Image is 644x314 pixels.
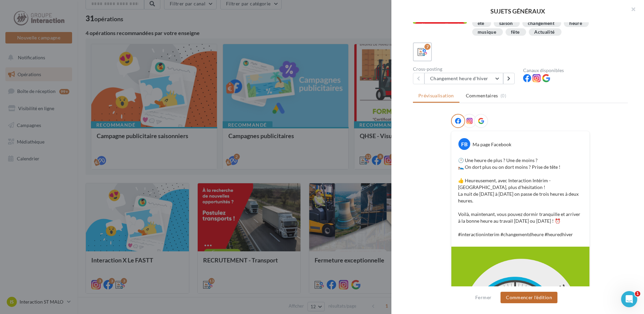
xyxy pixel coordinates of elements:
[534,30,554,35] div: Actualité
[402,8,633,14] div: SUJETS GÉNÉRAUX
[424,44,430,50] div: 7
[621,291,637,307] iframe: Intercom live chat
[478,30,496,35] div: musique
[473,141,511,148] div: Ma page Facebook
[528,21,555,26] div: changement
[413,67,518,71] div: Cross-posting
[478,21,484,26] div: été
[499,21,513,26] div: saison
[466,92,498,99] span: Commentaires
[635,291,640,296] span: 1
[523,68,628,73] div: Canaux disponibles
[501,93,506,98] span: (0)
[569,21,582,26] div: heure
[473,293,494,302] button: Fermer
[458,138,470,150] div: FB
[424,73,503,84] button: Changement heure d'hiver
[501,292,557,303] button: Commencer l'édition
[458,157,583,238] p: 🕐 Une heure de plus ? Une de moins ? 🛌 On dort plus ou on dort moins ? Prise de tête ! 👍 Heureuse...
[511,30,519,35] div: fête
